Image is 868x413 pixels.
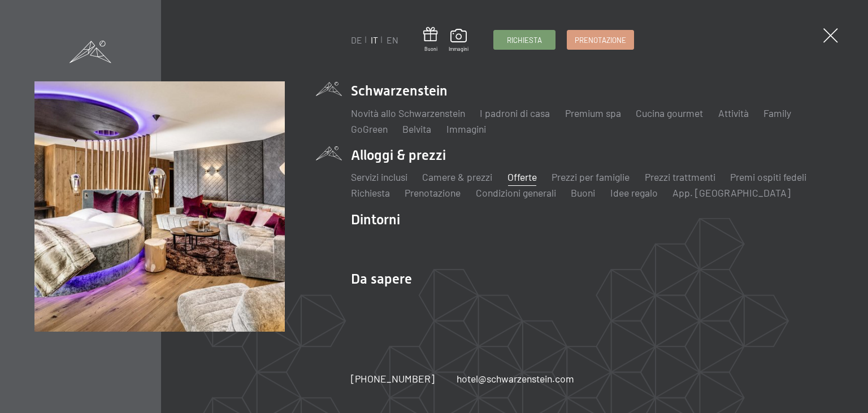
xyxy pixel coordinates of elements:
a: Immagini [446,123,486,135]
a: Richiesta [494,31,555,49]
span: Immagini [449,46,468,53]
a: Premi ospiti fedeli [730,171,806,183]
a: App. [GEOGRAPHIC_DATA] [672,186,791,199]
a: Prezzi per famiglie [552,171,630,183]
a: Camere & prezzi [422,171,492,183]
a: [PHONE_NUMBER] [351,372,435,386]
a: Prezzi trattmenti [645,171,715,183]
span: Richiesta [507,35,542,45]
a: Idee regalo [610,186,658,199]
a: EN [387,34,398,45]
a: Prenotazione [405,186,461,199]
span: Buoni [423,46,438,53]
span: [PHONE_NUMBER] [351,372,435,385]
a: Immagini [449,29,468,53]
a: Buoni [571,186,595,199]
a: GoGreen [351,123,388,135]
a: Cucina gourmet [636,107,703,119]
a: hotel@schwarzenstein.com [457,372,574,386]
a: Servizi inclusi [351,171,407,183]
a: Family [763,107,791,119]
a: Condizioni generali [476,186,556,199]
span: Prenotazione [575,35,626,45]
a: Premium spa [565,107,621,119]
a: Richiesta [351,186,390,199]
a: Belvita [402,123,431,135]
a: Prenotazione [567,31,633,49]
a: Novità allo Schwarzenstein [351,107,465,119]
a: I padroni di casa [480,107,550,119]
a: Offerte [507,171,537,183]
a: Attività [718,107,749,119]
a: IT [371,34,378,45]
a: DE [351,34,362,45]
a: Buoni [423,27,438,53]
